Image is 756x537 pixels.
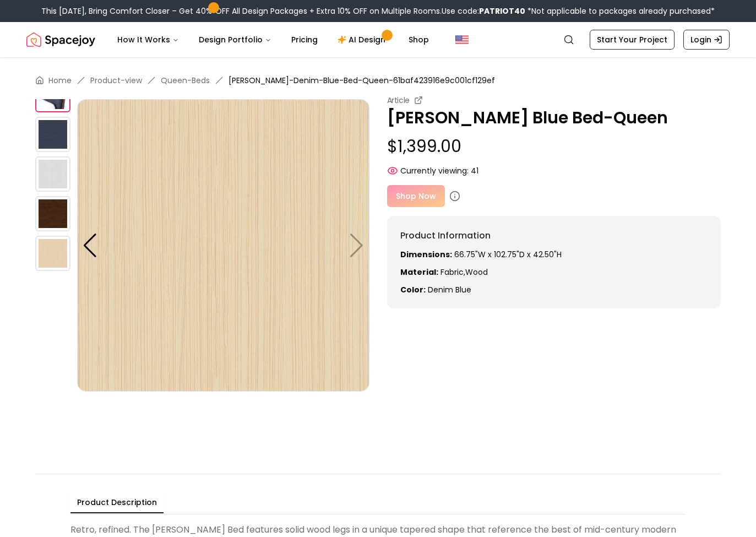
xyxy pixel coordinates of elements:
[479,6,525,17] b: PATRIOT40
[48,75,72,86] a: Home
[387,108,721,128] p: [PERSON_NAME] Blue Bed-Queen
[455,33,469,46] img: United States
[161,75,210,86] a: Queen-Beds
[400,249,452,260] strong: Dimensions:
[229,75,495,86] span: [PERSON_NAME]-Denim-Blue-Bed-Queen-61baf423916e9c001cf129ef
[683,30,730,50] a: Login
[90,75,142,86] a: Product-view
[26,29,95,51] a: Spacejoy
[26,29,95,51] img: Spacejoy Logo
[108,29,438,51] nav: Main
[400,165,469,176] span: Currently viewing:
[387,137,721,156] p: $1,399.00
[525,6,715,17] span: *Not applicable to packages already purchased*
[440,267,488,278] span: Fabric,Wood
[35,75,721,86] nav: breadcrumb
[70,492,164,513] button: Product Description
[387,95,410,106] small: Article
[400,267,438,278] strong: Material:
[400,249,708,260] p: 66.75"W x 102.75"D x 42.50"H
[35,156,70,192] img: https://storage.googleapis.com/spacejoy-main/assets/61baf423916e9c001cf129ef/product_8_k6ilgee5311
[400,29,438,51] a: Shop
[400,284,426,295] strong: Color:
[400,229,708,242] h6: Product Information
[77,99,369,392] img: https://storage.googleapis.com/spacejoy-main/assets/61baf423916e9c001cf129ef/product_10_gall2b85p94k
[442,6,525,17] span: Use code:
[35,117,70,152] img: https://storage.googleapis.com/spacejoy-main/assets/61baf423916e9c001cf129ef/product_7_mpncf9e1gee6
[35,236,70,271] img: https://storage.googleapis.com/spacejoy-main/assets/61baf423916e9c001cf129ef/product_10_gall2b85p94k
[471,165,478,176] span: 41
[26,22,730,57] nav: Global
[35,196,70,231] img: https://storage.googleapis.com/spacejoy-main/assets/61baf423916e9c001cf129ef/product_9_a37nei4fknc
[329,29,398,51] a: AI Design
[41,6,715,17] div: This [DATE], Bring Comfort Closer – Get 40% OFF All Design Packages + Extra 10% OFF on Multiple R...
[282,29,327,51] a: Pricing
[190,29,280,51] button: Design Portfolio
[108,29,188,51] button: How It Works
[590,30,675,50] a: Start Your Project
[428,284,471,295] span: denim blue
